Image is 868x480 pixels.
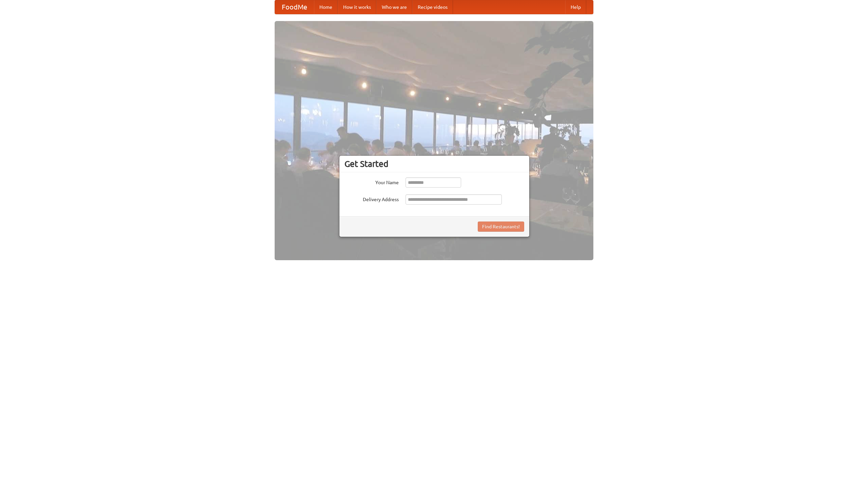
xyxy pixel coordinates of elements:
a: Home [314,0,338,14]
a: How it works [338,0,376,14]
h3: Get Started [344,159,524,169]
button: Find Restaurants! [478,222,524,232]
a: Who we are [376,0,412,14]
a: Recipe videos [412,0,453,14]
label: Delivery Address [344,194,399,203]
label: Your Name [344,177,399,186]
a: FoodMe [275,0,314,14]
a: Help [565,0,586,14]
